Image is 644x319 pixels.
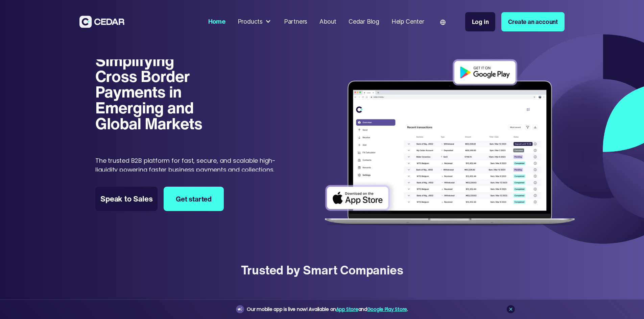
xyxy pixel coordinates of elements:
[501,12,565,31] a: Create an account
[465,12,496,31] a: Log in
[319,54,580,232] img: Dashboard of transactions
[205,14,229,30] a: Home
[95,187,158,211] a: Speak to Sales
[208,17,225,26] div: Home
[238,17,263,26] div: Products
[164,187,224,211] a: Get started
[247,305,408,314] div: Our mobile app is live now! Available on and .
[367,306,407,313] a: Google Play Store
[349,17,379,26] div: Cedar Blog
[388,14,427,30] a: Help Center
[95,156,289,175] p: The trusted B2B platform for fast, secure, and scalable high-liquidity powering faster business p...
[336,306,358,313] a: App Store
[391,17,424,26] div: Help Center
[440,20,446,25] img: world icon
[284,17,307,26] div: Partners
[345,14,382,30] a: Cedar Blog
[235,14,275,29] div: Products
[472,17,489,26] div: Log in
[281,14,310,30] a: Partners
[237,307,243,312] img: announcement
[319,17,336,26] div: About
[316,14,339,30] a: About
[95,53,211,131] h1: Simplifying Cross Border Payments in Emerging and Global Markets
